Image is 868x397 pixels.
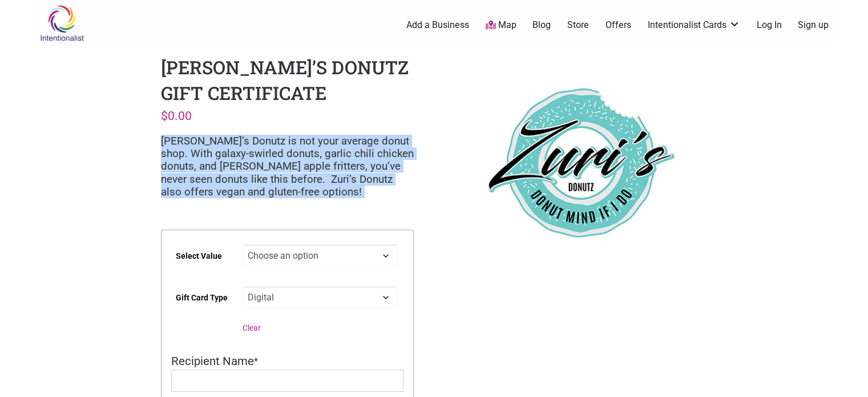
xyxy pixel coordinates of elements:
[171,370,403,392] input: Recipient Name
[532,19,551,31] a: Blog
[161,109,192,123] bdi: 0.00
[243,323,261,332] a: Clear options
[798,19,829,31] a: Sign up
[161,109,168,123] span: $
[161,135,414,199] p: [PERSON_NAME]’s Donutz is not your average donut shop. With galaxy-swirled donuts, garlic chili c...
[161,55,409,105] h1: [PERSON_NAME]’s Donutz Gift Certificate
[567,19,589,31] a: Store
[171,354,254,368] span: Recipient Name
[176,243,222,269] label: Select Value
[485,19,516,32] a: Map
[176,285,228,311] label: Gift Card Type
[454,55,707,271] img: Zuri Donutz Gift Certificates
[605,19,631,31] a: Offers
[756,19,781,31] a: Log In
[35,5,89,42] img: Intentionalist
[648,19,740,31] a: Intentionalist Cards
[406,19,469,31] a: Add a Business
